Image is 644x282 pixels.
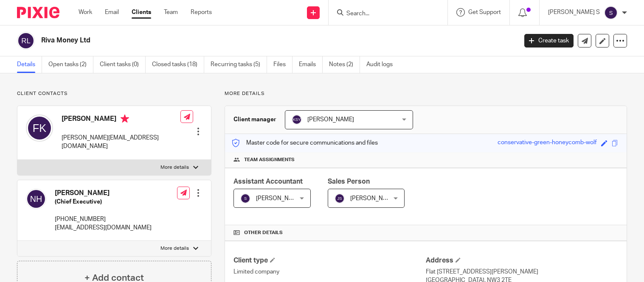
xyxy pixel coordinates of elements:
[244,156,295,163] span: Team assignments
[55,223,152,232] p: [EMAIL_ADDRESS][DOMAIN_NAME]
[366,56,399,73] a: Audit logs
[231,139,378,147] p: Master code for secure communications and files
[17,7,59,18] img: Pixie
[26,189,46,209] img: svg%3E
[233,256,426,265] h4: Client type
[17,90,211,97] p: Client contacts
[328,178,370,185] span: Sales Person
[160,164,189,171] p: More details
[62,114,180,125] h4: [PERSON_NAME]
[307,117,354,123] span: [PERSON_NAME]
[426,256,618,265] h4: Address
[62,134,180,151] p: [PERSON_NAME][EMAIL_ADDRESS][DOMAIN_NAME]
[350,195,397,201] span: [PERSON_NAME]
[299,56,323,73] a: Emails
[225,90,627,97] p: More details
[55,189,152,198] h4: [PERSON_NAME]
[524,34,574,47] a: Create task
[191,8,212,17] a: Reports
[233,115,276,124] h3: Client manager
[292,114,302,125] img: svg%3E
[160,245,189,252] p: More details
[273,56,292,73] a: Files
[55,215,152,223] p: [PHONE_NUMBER]
[41,36,417,45] h2: Riva Money Ltd
[132,8,151,17] a: Clients
[233,178,303,185] span: Assistant Accountant
[468,9,501,15] span: Get Support
[211,56,267,73] a: Recurring tasks (5)
[426,268,618,276] p: Flat [STREET_ADDRESS][PERSON_NAME]
[17,56,42,73] a: Details
[17,32,35,50] img: svg%3E
[105,8,119,17] a: Email
[26,114,53,142] img: svg%3E
[604,6,618,20] img: svg%3E
[256,195,308,201] span: [PERSON_NAME] S
[498,138,597,148] div: conservative-green-honeycomb-wolf
[100,56,146,73] a: Client tasks (0)
[164,8,178,17] a: Team
[48,56,93,73] a: Open tasks (2)
[335,193,345,204] img: svg%3E
[346,10,422,18] input: Search
[79,8,92,17] a: Work
[121,114,129,123] i: Primary
[152,56,204,73] a: Closed tasks (18)
[240,193,250,204] img: svg%3E
[244,229,283,236] span: Other details
[233,268,426,276] p: Limited company
[548,8,600,17] p: [PERSON_NAME] S
[55,198,152,206] h5: (Chief Executive)
[329,56,360,73] a: Notes (2)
